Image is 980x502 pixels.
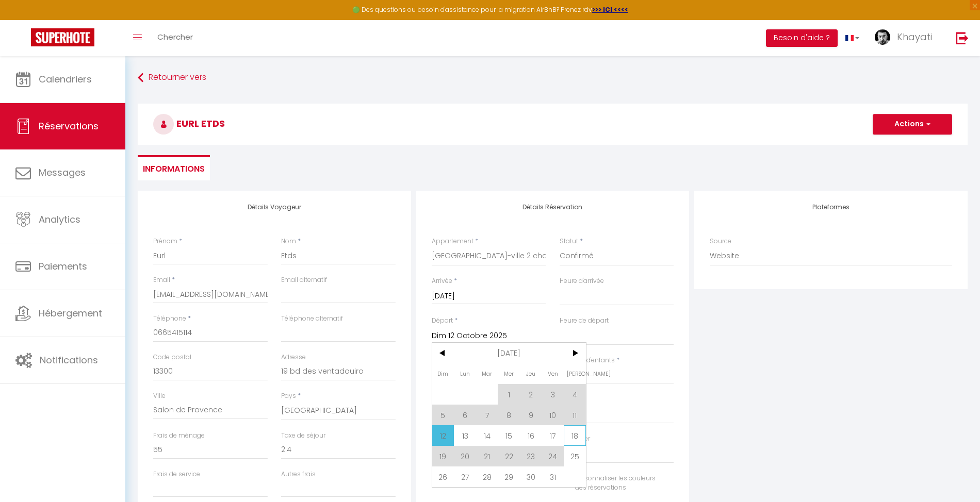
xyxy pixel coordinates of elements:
[153,431,205,441] label: Frais de ménage
[153,470,200,479] label: Frais de service
[39,307,102,320] span: Hébergement
[710,237,731,246] label: Source
[432,316,453,326] label: Départ
[498,446,520,466] span: 22
[157,31,193,42] span: Chercher
[766,29,838,47] button: Besoin d'aide ?
[560,434,590,444] label: A relancer
[39,166,86,179] span: Messages
[31,28,94,46] img: Super Booking
[476,446,498,466] span: 21
[560,316,609,326] label: Heure de départ
[454,343,564,363] span: [DATE]
[281,237,296,246] label: Nom
[520,384,542,405] span: 2
[39,120,99,132] span: Réservations
[875,29,890,45] img: ...
[520,405,542,425] span: 9
[592,5,628,14] a: >>> ICI <<<<
[897,30,932,43] span: Khayati
[153,391,166,401] label: Ville
[710,204,952,211] h4: Plateformes
[454,425,476,446] span: 13
[39,260,87,273] span: Paiements
[432,204,674,211] h4: Détails Réservation
[281,275,327,285] label: Email alternatif
[454,446,476,466] span: 20
[432,343,454,363] span: <
[138,69,968,87] a: Retourner vers
[498,466,520,487] span: 29
[432,276,452,286] label: Arrivée
[281,314,343,324] label: Téléphone alternatif
[40,354,98,366] span: Notifications
[956,31,969,44] img: logout
[542,363,564,384] span: Ven
[564,343,586,363] span: >
[39,213,80,226] span: Analytics
[476,466,498,487] span: 28
[153,353,191,362] label: Code postal
[476,363,498,384] span: Mar
[498,405,520,425] span: 8
[542,446,564,466] span: 24
[498,384,520,405] span: 1
[542,384,564,405] span: 3
[476,425,498,446] span: 14
[454,405,476,425] span: 6
[454,363,476,384] span: Lun
[542,405,564,425] span: 10
[153,237,177,246] label: Prénom
[39,73,92,86] span: Calendriers
[281,470,316,479] label: Autres frais
[138,155,210,180] li: Informations
[476,405,498,425] span: 7
[520,425,542,446] span: 16
[564,363,586,384] span: [PERSON_NAME]
[281,391,296,401] label: Pays
[150,20,201,56] a: Chercher
[153,275,170,285] label: Email
[564,446,586,466] span: 25
[564,384,586,405] span: 4
[560,276,604,286] label: Heure d'arrivée
[153,314,186,324] label: Téléphone
[564,425,586,446] span: 18
[432,446,454,466] span: 19
[867,20,945,56] a: ... Khayati
[560,356,615,365] label: Nombre d'enfants
[432,425,454,446] span: 12
[560,237,578,246] label: Statut
[564,405,586,425] span: 11
[520,466,542,487] span: 30
[542,466,564,487] span: 31
[432,237,473,246] label: Appartement
[432,405,454,425] span: 5
[873,114,952,135] button: Actions
[454,466,476,487] span: 27
[520,363,542,384] span: Jeu
[542,425,564,446] span: 17
[498,425,520,446] span: 15
[498,363,520,384] span: Mer
[281,353,306,362] label: Adresse
[281,431,325,441] label: Taxe de séjour
[432,363,454,384] span: Dim
[153,117,225,130] span: Eurl Etds
[432,466,454,487] span: 26
[520,446,542,466] span: 23
[153,204,396,211] h4: Détails Voyageur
